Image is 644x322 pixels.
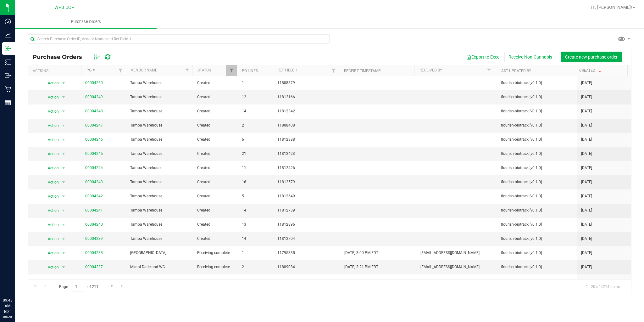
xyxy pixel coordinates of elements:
span: flourish-biotrack [v0.1.0] [501,137,574,143]
a: 00004245 [85,151,103,156]
span: flourish-biotrack [v0.1.0] [501,179,574,185]
a: Filter [226,65,236,76]
span: Purchase Orders [63,19,109,25]
span: Hi, [PERSON_NAME]! [591,5,632,10]
span: [DATE] [581,179,592,185]
span: Tampa Warehouse [130,207,190,213]
span: 11809084 [277,264,337,270]
span: [DATE] [581,193,592,199]
span: Tampa Warehouse [130,165,190,171]
span: 11812649 [277,193,337,199]
inline-svg: Retail [5,86,11,92]
span: 14 [242,236,270,242]
span: Tampa Warehouse [130,151,190,157]
span: 11812388 [277,137,337,143]
span: flourish-biotrack [v0.1.0] [501,151,574,157]
span: Action [42,107,59,116]
span: [DATE] [581,222,592,228]
a: Go to the next page [108,282,117,291]
span: flourish-biotrack [v0.1.0] [501,207,574,213]
span: Created [197,179,234,185]
span: select [59,234,67,243]
span: Miami Dadeland WC [130,264,190,270]
span: flourish-biotrack [v0.1.0] [501,222,574,228]
span: Tampa Warehouse [130,222,190,228]
span: [DATE] [581,165,592,171]
span: 1 [242,250,270,256]
span: Create new purchase order [565,54,618,59]
span: [DATE] [581,250,592,256]
p: 09:43 AM EDT [3,297,12,314]
span: Created [197,137,234,143]
a: 00004237 [85,265,103,269]
span: Action [42,135,59,144]
div: Actions [33,69,79,73]
a: Vendor Name [131,68,157,72]
span: WPB DC [54,5,71,10]
a: 00004249 [85,95,103,99]
span: Tampa Warehouse [130,80,190,86]
a: 00004246 [85,137,103,142]
span: flourish-biotrack [v0.1.0] [501,193,574,199]
a: 00004247 [85,123,103,127]
a: Filter [115,65,125,76]
a: Last Updated By [499,69,531,73]
span: 11812739 [277,207,337,213]
a: 00004241 [85,208,103,212]
iframe: Resource center unread badge [19,271,26,278]
span: 2 [242,264,270,270]
span: Action [42,79,59,88]
span: Created [197,94,234,100]
input: 1 [72,282,83,292]
span: Action [42,150,59,158]
span: 16 [242,179,270,185]
span: Action [42,220,59,229]
a: Filter [182,65,192,76]
span: select [59,135,67,144]
span: [GEOGRAPHIC_DATA] [130,250,190,256]
span: [EMAIL_ADDRESS][DOMAIN_NAME] [420,250,493,256]
span: 11808879 [277,80,337,86]
span: [DATE] 3:24 PM EDT [344,278,378,284]
span: Created [197,222,234,228]
span: Tampa Warehouse [130,94,190,100]
span: Purchase Orders [33,54,88,60]
a: 00004240 [85,222,103,227]
span: Created [197,80,234,86]
input: Search Purchase Order ID, Vendor Name and Ref Field 1 [28,34,330,44]
a: PO # [86,68,95,72]
span: Created [197,236,234,242]
span: select [59,150,67,158]
span: 14 [242,108,270,114]
span: [DATE] 3:21 PM EDT [344,264,378,270]
a: Ref Field 1 [277,68,298,72]
p: 08/20 [3,314,12,319]
span: flourish-biotrack [v0.1.0] [501,250,574,256]
span: Tampa Warehouse [130,236,190,242]
span: 12 [242,94,270,100]
span: 11812579 [277,179,337,185]
span: select [59,79,67,88]
span: Action [42,206,59,215]
span: select [59,206,67,215]
span: [EMAIL_ADDRESS][DOMAIN_NAME] [420,278,493,284]
span: 6 [242,137,270,143]
span: 14 [242,207,270,213]
a: PO Lines [242,69,258,73]
a: Status [197,68,211,72]
span: Created [197,108,234,114]
inline-svg: Analytics [5,32,11,38]
span: Receiving complete [197,278,234,284]
span: 5 [242,193,270,199]
span: 13 [242,222,270,228]
span: flourish-biotrack [v0.1.0] [501,165,574,171]
span: Page of 211 [54,282,103,292]
span: [DATE] [581,80,592,86]
a: 00004248 [85,109,103,113]
span: Created [197,165,234,171]
span: [DATE] 3:00 PM EDT [344,250,378,256]
span: [DATE] [581,264,592,270]
inline-svg: Inbound [5,45,11,52]
span: select [59,121,67,130]
a: Received By [419,68,442,72]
